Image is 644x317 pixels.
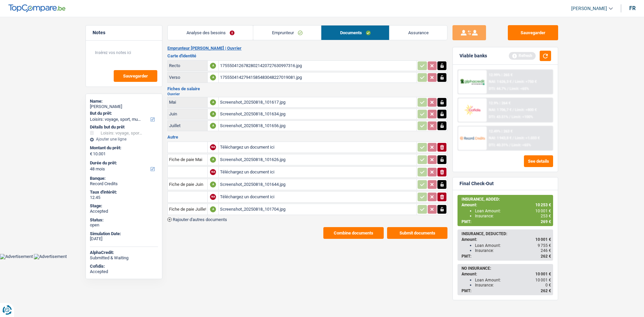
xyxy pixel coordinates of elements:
[535,203,551,207] span: 10 253 €
[90,104,158,109] div: [PERSON_NAME]
[168,25,253,40] a: Analyse des besoins
[541,214,551,218] span: 253 €
[509,143,511,147] span: /
[90,151,92,157] span: €
[462,203,551,207] div: Amount:
[462,254,551,259] div: PMT:
[512,115,533,119] span: Limit: <100%
[169,75,206,80] div: Verso
[321,25,389,40] a: Documents
[535,209,551,213] span: 10 001 €
[509,52,536,59] div: Refresh
[220,97,415,107] div: Screenshot_20250818_101617.jpg
[475,214,551,218] div: Insurance:
[462,231,551,236] div: INSURANCE, DEDUCTED:
[90,250,158,255] div: AlphaCredit:
[90,181,158,187] div: Record Credits
[90,269,158,274] div: Accepted
[210,123,216,129] div: A
[475,278,551,282] div: Loan Amount:
[220,204,415,214] div: Screenshot_20250818_101704.jpg
[167,46,447,51] h2: Emprunteur [PERSON_NAME] | Ouvrier
[475,209,551,213] div: Loan Amount:
[169,100,206,105] div: Mai
[8,4,65,12] img: TopCompare Logo
[460,53,487,59] div: Viable banks
[509,87,529,91] span: Limit: <65%
[220,155,415,165] div: Screenshot_20250818_101626.jpg
[90,217,158,223] div: Status:
[462,219,551,224] div: PMT:
[90,222,158,228] div: open
[90,195,158,200] div: 12.45
[123,74,148,78] span: Sauvegarder
[489,73,513,77] div: 12.99% | 265 €
[489,101,511,105] div: 12.9% | 264 €
[512,143,531,147] span: Limit: <65%
[462,237,551,242] div: Amount:
[220,121,415,131] div: Screenshot_20250818_101656.jpg
[210,206,216,212] div: A
[462,288,551,293] div: PMT:
[253,25,321,40] a: Emprunteur
[566,3,613,14] a: [PERSON_NAME]
[541,254,551,259] span: 262 €
[489,136,512,140] span: NAI: 1 943,8 €
[34,254,67,259] img: Advertisement
[93,30,155,36] h5: Notes
[114,70,157,82] button: Sauvegarder
[210,74,216,81] div: A
[515,136,540,140] span: Limit: >1.033 €
[541,248,551,253] span: 246 €
[460,78,485,86] img: AlphaCredit
[220,109,415,119] div: Screenshot_20250818_101634.jpg
[220,179,415,190] div: Screenshot_20250818_101644.jpg
[513,108,514,112] span: /
[90,236,158,242] div: [DATE]
[323,227,384,239] button: Combine documents
[90,176,158,181] div: Banque:
[210,194,216,200] div: NA
[90,203,158,209] div: Stage:
[489,129,513,134] div: 12.49% | 263 €
[513,136,514,140] span: /
[475,248,551,253] div: Insurance:
[169,63,206,68] div: Recto
[475,283,551,287] div: Insurance:
[90,190,158,195] div: Taux d'intérêt:
[524,155,553,167] button: See details
[538,243,551,248] span: 9 755 €
[210,157,216,163] div: A
[210,111,216,117] div: A
[508,25,558,40] button: Sauvegarder
[90,111,157,116] label: But du prêt:
[90,160,157,166] label: Durée du prêt:
[489,80,512,84] span: NAI: 1 626,3 €
[462,266,551,271] div: NO INSURANCE:
[489,143,508,147] span: DTI: 40.31%
[167,135,447,139] h3: Autre
[545,283,551,287] span: 0 €
[169,123,206,128] div: Juillet
[90,209,158,214] div: Accepted
[535,237,551,242] span: 10 001 €
[90,137,158,142] div: Ajouter une ligne
[210,169,216,175] div: NA
[90,124,158,130] div: Détails but du prêt
[210,181,216,188] div: A
[210,99,216,105] div: A
[507,87,508,91] span: /
[169,111,206,116] div: Juin
[90,99,158,104] div: Name:
[535,278,551,282] span: 10 001 €
[515,80,537,84] span: Limit: >750 €
[220,61,415,71] div: 17555041267828021420727630997316.jpg
[541,288,551,293] span: 262 €
[220,72,415,83] div: 17555041427941585483048227019081.jpg
[489,115,508,119] span: DTI: 43.51%
[173,217,227,222] span: Rajouter d'autres documents
[475,243,551,248] div: Loan Amount:
[515,108,537,112] span: Limit: >800 €
[629,5,636,11] div: fr
[513,80,514,84] span: /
